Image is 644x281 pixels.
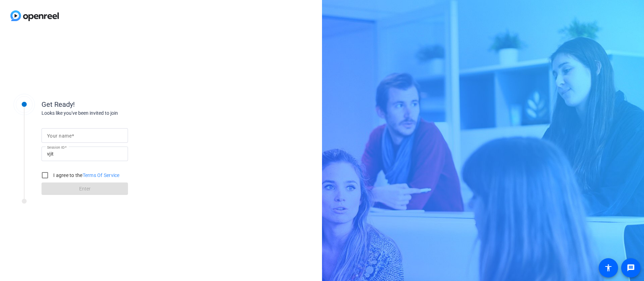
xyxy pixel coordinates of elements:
[83,172,120,178] a: Terms Of Service
[52,172,120,179] label: I agree to the
[47,133,72,139] mat-label: Your name
[47,145,65,149] mat-label: Session ID
[604,264,613,272] mat-icon: accessibility
[42,110,180,117] div: Looks like you've been invited to join
[627,264,635,272] mat-icon: message
[42,99,180,110] div: Get Ready!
